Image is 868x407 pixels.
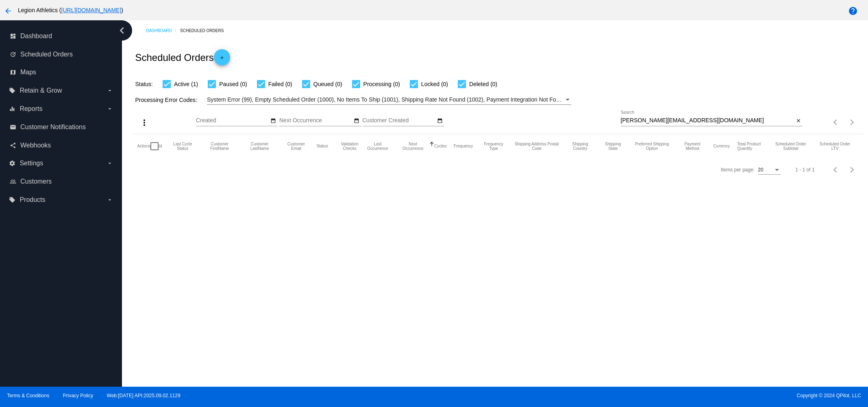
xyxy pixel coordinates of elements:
[771,142,811,151] button: Change sorting for Subtotal
[10,178,16,185] i: people_outline
[20,51,73,58] span: Scheduled Orders
[20,69,36,76] span: Maps
[10,30,113,43] a: dashboard Dashboard
[217,55,227,65] mat-icon: add
[848,6,858,16] mat-icon: help
[20,105,42,113] span: Reports
[317,144,328,149] button: Change sorting for Status
[621,117,794,124] input: Search
[196,117,269,124] input: Created
[514,142,559,151] button: Change sorting for ShippingPostcode
[758,167,763,173] span: 20
[139,118,149,128] mat-icon: more_vert
[737,134,771,158] mat-header-cell: Total Product Quantity
[20,123,86,131] span: Customer Notifications
[137,134,150,158] mat-header-cell: Actions
[20,178,52,185] span: Customers
[566,142,594,151] button: Change sorting for ShippingCountry
[794,117,803,125] button: Clear
[203,142,236,151] button: Change sorting for CustomerFirstName
[9,106,15,112] i: equalizer
[7,393,49,398] a: Terms & Conditions
[10,124,16,130] i: email
[828,114,844,130] button: Previous page
[10,66,113,79] a: map Maps
[818,142,852,151] button: Change sorting for LifetimeValue
[363,79,400,89] span: Processing (0)
[243,142,276,151] button: Change sorting for CustomerLastName
[107,197,113,203] i: arrow_drop_down
[844,162,860,178] button: Next page
[107,87,113,94] i: arrow_drop_down
[180,24,231,37] a: Scheduled Orders
[469,79,497,89] span: Deleted (0)
[721,167,755,173] div: Items per page:
[279,117,352,124] input: Next Occurrence
[20,32,52,40] span: Dashboard
[219,79,247,89] span: Paused (0)
[796,118,801,124] mat-icon: close
[335,134,364,158] mat-header-cell: Validation Checks
[20,196,45,203] span: Products
[313,79,342,89] span: Queued (0)
[10,139,113,152] a: share Webhooks
[10,48,113,61] a: update Scheduled Orders
[795,167,814,173] div: 1 - 1 of 1
[434,144,446,149] button: Change sorting for Cycles
[283,142,309,151] button: Change sorting for CustomerEmail
[9,197,15,203] i: local_offer
[601,142,625,151] button: Change sorting for ShippingState
[632,142,672,151] button: Change sorting for PreferredShippingOption
[421,79,448,89] span: Locked (0)
[354,118,359,124] mat-icon: date_range
[758,167,781,173] mat-select: Items per page:
[115,24,128,37] i: chevron_left
[10,51,16,58] i: update
[107,106,113,112] i: arrow_drop_down
[20,87,62,94] span: Retain & Grow
[9,87,15,94] i: local_offer
[10,175,113,188] a: people_outline Customers
[61,7,122,13] a: [URL][DOMAIN_NAME]
[270,118,276,124] mat-icon: date_range
[135,97,197,103] span: Processing Error Codes:
[844,114,860,130] button: Next page
[10,69,16,76] i: map
[63,393,94,398] a: Privacy Policy
[18,7,123,13] span: Legion Athletics ( )
[107,393,181,398] a: Web:[DATE] API:2025.09.02.1129
[20,160,43,167] span: Settings
[146,24,180,37] a: Dashboard
[107,160,113,167] i: arrow_drop_down
[135,49,230,65] h2: Scheduled Orders
[713,144,730,149] button: Change sorting for CurrencyIso
[679,142,706,151] button: Change sorting for PaymentMethod.Type
[268,79,292,89] span: Failed (0)
[20,142,51,149] span: Webhooks
[10,142,16,149] i: share
[135,81,153,87] span: Status:
[362,117,435,124] input: Customer Created
[454,144,473,149] button: Change sorting for Frequency
[437,118,443,124] mat-icon: date_range
[170,142,196,151] button: Change sorting for LastProcessingCycleId
[159,144,162,149] button: Change sorting for Id
[441,393,861,398] span: Copyright © 2024 QPilot, LLC
[828,162,844,178] button: Previous page
[364,142,392,151] button: Change sorting for LastOccurrenceUtc
[9,160,15,167] i: settings
[480,142,507,151] button: Change sorting for FrequencyType
[3,6,13,16] mat-icon: arrow_back
[399,142,427,151] button: Change sorting for NextOccurrenceUtc
[207,95,571,105] mat-select: Filter by Processing Error Codes
[10,33,16,39] i: dashboard
[10,121,113,134] a: email Customer Notifications
[174,79,198,89] span: Active (1)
